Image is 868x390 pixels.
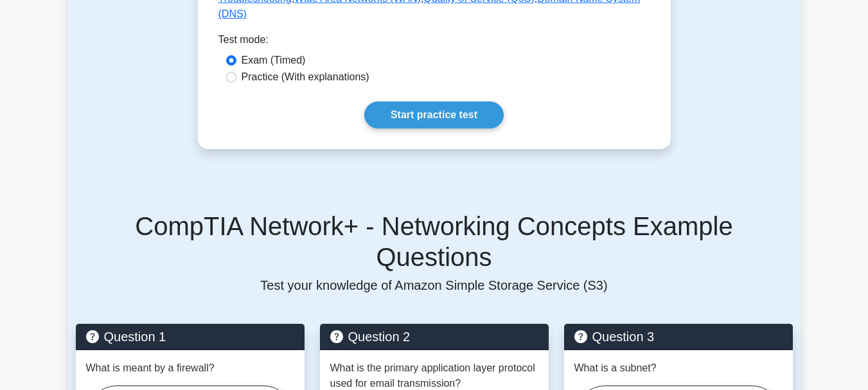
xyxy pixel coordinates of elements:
h5: Question 1 [86,329,294,344]
label: Exam (Timed) [242,53,306,68]
h5: Question 2 [330,329,538,344]
label: Practice (With explanations) [242,69,369,85]
h5: CompTIA Network+ - Networking Concepts Example Questions [76,211,793,272]
a: Start practice test [364,102,504,129]
p: What is meant by a firewall? [86,360,215,376]
h5: Question 3 [574,329,783,344]
p: What is a subnet? [574,360,657,376]
div: Test mode: [218,32,650,53]
p: Test your knowledge of Amazon Simple Storage Service (S3) [76,278,793,293]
